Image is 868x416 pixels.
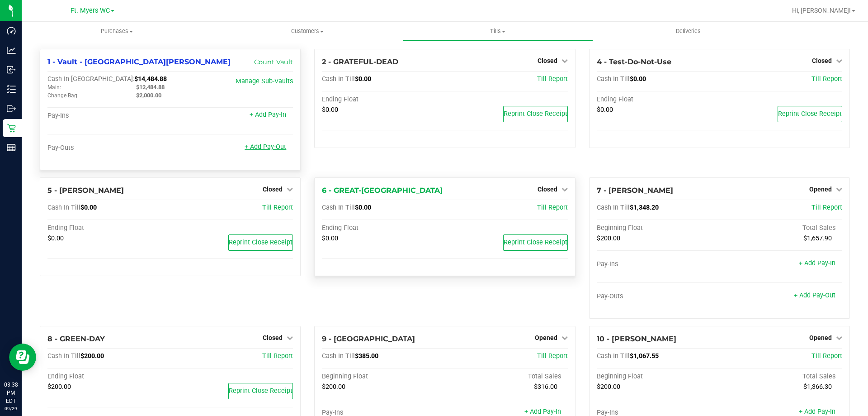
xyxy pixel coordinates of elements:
span: Purchases [22,27,212,35]
span: Reprint Close Receipt [778,110,842,118]
button: Reprint Close Receipt [503,106,568,122]
inline-svg: Outbound [7,104,16,113]
a: Till Report [811,75,842,83]
a: Customers [212,22,402,41]
span: Till Report [537,75,568,83]
button: Reprint Close Receipt [228,383,293,399]
span: 1 - Vault - [GEOGRAPHIC_DATA][PERSON_NAME] [47,57,231,66]
span: Cash In Till [322,352,355,360]
a: Count Vault [254,58,293,66]
div: Pay-Ins [47,112,170,120]
span: Deliveries [664,27,713,35]
span: 4 - Test-Do-Not-Use [597,57,671,66]
a: Manage Sub-Vaults [236,77,293,85]
span: $200.00 [80,352,104,360]
span: $200.00 [47,383,71,391]
span: Reprint Close Receipt [504,239,567,246]
span: 10 - [PERSON_NAME] [597,335,676,343]
span: Closed [812,57,832,64]
span: $1,657.90 [803,234,832,242]
a: + Add Pay-Out [794,292,835,299]
span: Opened [809,186,832,193]
span: Hi, [PERSON_NAME]! [792,7,851,14]
span: Change Bag: [47,92,79,99]
span: $385.00 [355,352,378,360]
span: $0.00 [355,204,371,211]
div: Pay-Outs [597,292,720,301]
a: + Add Pay-In [799,259,835,267]
a: + Add Pay-In [799,408,835,416]
span: Customers [212,27,402,35]
span: $1,348.20 [630,204,659,211]
div: Pay-Ins [597,260,720,268]
span: Closed [263,186,283,193]
p: 03:38 PM EDT [4,381,18,405]
span: Cash In [GEOGRAPHIC_DATA]: [47,75,134,83]
a: Till Report [811,204,842,211]
button: Reprint Close Receipt [503,234,568,251]
span: 6 - GREAT-[GEOGRAPHIC_DATA] [322,186,443,195]
span: Closed [263,334,283,341]
a: + Add Pay-Out [245,143,286,151]
div: Total Sales [719,224,842,232]
span: Closed [538,186,557,193]
a: Deliveries [593,22,783,41]
div: Total Sales [445,373,568,381]
a: Till Report [537,352,568,360]
span: Cash In Till [322,75,355,83]
iframe: Resource center [9,344,36,371]
span: $0.00 [80,204,97,211]
div: Ending Float [597,96,720,104]
span: $200.00 [597,383,620,391]
a: Till Report [262,352,293,360]
div: Beginning Float [597,224,720,232]
span: $0.00 [322,234,338,242]
span: $200.00 [322,383,345,391]
span: Opened [535,334,557,341]
span: Cash In Till [597,352,630,360]
span: 8 - GREEN-DAY [47,335,105,343]
span: Cash In Till [597,204,630,211]
span: $0.00 [597,106,613,114]
span: Cash In Till [47,352,80,360]
span: $12,484.88 [136,84,165,91]
span: $0.00 [630,75,646,83]
a: + Add Pay-In [250,111,286,119]
div: Ending Float [47,373,170,381]
span: Ft. Myers WC [71,7,110,14]
button: Reprint Close Receipt [778,106,842,122]
span: 5 - [PERSON_NAME] [47,186,124,195]
span: $316.00 [534,383,557,391]
span: Reprint Close Receipt [504,110,567,118]
inline-svg: Analytics [7,46,16,55]
span: Reprint Close Receipt [229,387,292,395]
div: Beginning Float [322,373,445,381]
div: Ending Float [47,224,170,232]
a: Till Report [262,204,293,211]
inline-svg: Inbound [7,65,16,74]
div: Total Sales [719,373,842,381]
span: Reprint Close Receipt [229,239,292,246]
inline-svg: Inventory [7,85,16,94]
span: $0.00 [322,106,338,114]
span: Cash In Till [47,204,80,211]
span: 7 - [PERSON_NAME] [597,186,673,195]
div: Ending Float [322,224,445,232]
a: Till Report [811,352,842,360]
span: $14,484.88 [134,75,167,83]
span: $1,366.30 [803,383,832,391]
span: $0.00 [355,75,371,83]
span: 9 - [GEOGRAPHIC_DATA] [322,335,415,343]
button: Reprint Close Receipt [228,234,293,251]
a: Till Report [537,204,568,211]
inline-svg: Dashboard [7,26,16,35]
span: Tills [403,27,592,35]
a: + Add Pay-In [524,408,561,416]
span: Opened [809,334,832,341]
